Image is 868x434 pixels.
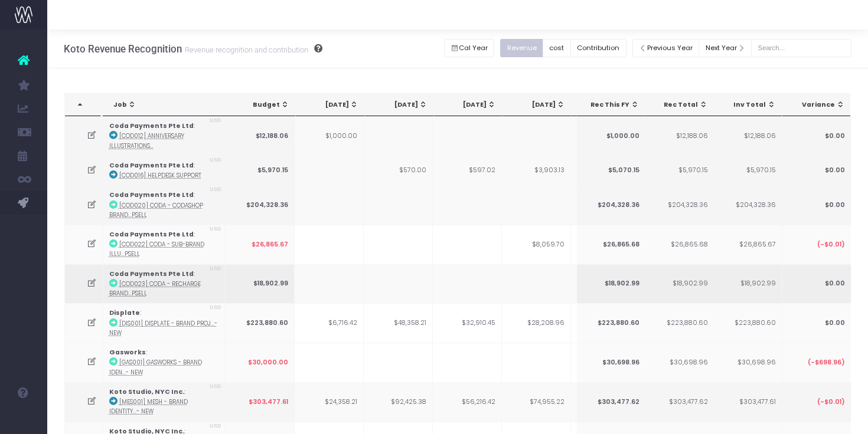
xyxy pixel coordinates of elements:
[656,100,708,110] div: Rec Total
[109,280,201,297] abbr: [COD023] Coda - Recharge Brand Architecture - Brand - Upsell
[699,39,752,57] button: Next Year
[782,116,851,156] td: $0.00
[376,100,428,110] div: [DATE]
[782,264,851,304] td: $0.00
[792,100,844,110] div: Variance
[576,264,645,304] td: $18,902.99
[109,132,184,149] abbr: [COD012] Anniversary Illustrations
[576,225,645,264] td: $26,865.68
[109,387,184,396] strong: Koto Studio, NYC Inc.
[210,186,221,194] span: USD
[210,304,221,312] span: USD
[502,156,571,185] td: $3,903.13
[713,94,782,116] th: Inv Total: activate to sort column ascending
[65,94,101,116] th: : activate to sort column descending
[109,241,204,258] abbr: [COD022] Coda - Sub-Brand Illustrations - Brand - Upsell
[103,185,226,225] td: :
[502,94,572,116] th: Jul 25: activate to sort column ascending
[543,39,571,57] button: cost
[210,156,221,165] span: USD
[570,39,626,57] button: Contribution
[364,156,433,185] td: $570.00
[226,303,295,343] td: $223,880.60
[103,225,226,264] td: :
[444,39,495,57] button: Cal Year
[502,225,571,264] td: $8,059.70
[237,100,289,110] div: Budget
[306,100,358,110] div: [DATE]
[571,225,640,264] td: $8,059.98
[713,303,782,343] td: $223,880.60
[109,348,146,357] strong: Gasworks
[576,116,645,156] td: $1,000.00
[433,303,502,343] td: $32,910.45
[713,156,782,185] td: $5,970.15
[210,225,221,234] span: USD
[103,303,226,343] td: :
[817,397,844,407] span: (-$0.01)
[109,398,188,415] abbr: [MES001] Mesh - Brand Identity - Brand - New
[782,185,851,225] td: $0.00
[645,382,714,422] td: $303,477.62
[226,264,295,304] td: $18,902.99
[572,94,641,116] th: Aug 25: activate to sort column ascending
[434,94,503,116] th: Jun 25: activate to sort column ascending
[103,94,229,116] th: Job: activate to sort column ascending
[103,116,226,156] td: :
[109,359,202,376] abbr: [GAS001] Gasworks - Brand Identity - Brand - New
[109,121,194,130] strong: Coda Payments Pte Ltd
[724,100,776,110] div: Inv Total
[109,202,203,219] abbr: [COD020] Coda - Codashop Brand - Brand - Upsell
[103,343,226,382] td: :
[364,382,433,422] td: $92,425.38
[782,94,851,116] th: Variance: activate to sort column ascending
[119,172,201,179] abbr: [COD016] Helpdesk Support
[109,269,194,278] strong: Coda Payments Pte Ltd
[645,343,714,382] td: $30,698.96
[109,308,140,317] strong: Displate
[782,303,851,343] td: $0.00
[226,225,295,264] td: $26,865.67
[645,303,714,343] td: $223,880.60
[576,185,645,225] td: $204,328.36
[109,190,194,199] strong: Coda Payments Pte Ltd
[632,39,700,57] button: Previous Year
[226,382,295,422] td: $303,477.61
[807,358,844,367] span: (-$698.96)
[103,264,226,304] td: :
[645,94,714,116] th: Rec Total: activate to sort column ascending
[210,117,221,125] span: USD
[15,410,32,428] img: images/default_profile_image.png
[645,264,714,304] td: $18,902.99
[645,225,714,264] td: $26,865.68
[109,161,194,170] strong: Coda Payments Pte Ltd
[296,94,365,116] th: Apr 25: activate to sort column ascending
[713,185,782,225] td: $204,328.36
[713,264,782,304] td: $18,902.99
[576,343,645,382] td: $30,698.96
[571,382,640,422] td: $44,418.39
[210,383,221,391] span: USD
[365,94,434,116] th: May 25: activate to sort column ascending
[645,185,714,225] td: $204,328.36
[109,230,194,239] strong: Coda Payments Pte Ltd
[226,156,295,185] td: $5,970.15
[226,185,295,225] td: $204,328.36
[645,156,714,185] td: $5,970.15
[295,116,364,156] td: $1,000.00
[577,94,646,116] th: Rec This FY: activate to sort column ascending
[713,343,782,382] td: $30,698.96
[571,185,640,225] td: $5,328.36
[817,240,844,249] span: (-$0.01)
[210,265,221,273] span: USD
[576,303,645,343] td: $223,880.60
[210,422,221,430] span: USD
[782,156,851,185] td: $0.00
[227,94,296,116] th: Budget: activate to sort column ascending
[109,320,217,337] abbr: [DIS001] Displate - Brand Project - Brand - New
[576,382,645,422] td: $303,477.62
[513,100,565,110] div: [DATE]
[226,116,295,156] td: $12,188.06
[445,100,497,110] div: [DATE]
[571,303,640,343] td: $102,507.48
